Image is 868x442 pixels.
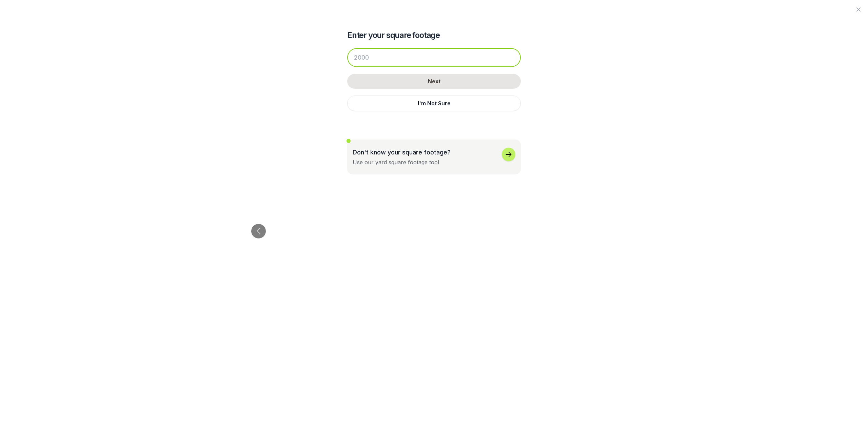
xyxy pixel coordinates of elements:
[347,140,521,174] button: Don't know your square footage?Use our yard square footage tool
[353,158,439,166] div: Use our yard square footage tool
[347,48,521,67] input: 2000
[353,148,451,157] p: Don't know your square footage?
[347,96,521,111] button: I'm Not Sure
[251,224,266,238] button: Go to previous slide
[347,30,521,41] h2: Enter your square footage
[347,74,521,89] button: Next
